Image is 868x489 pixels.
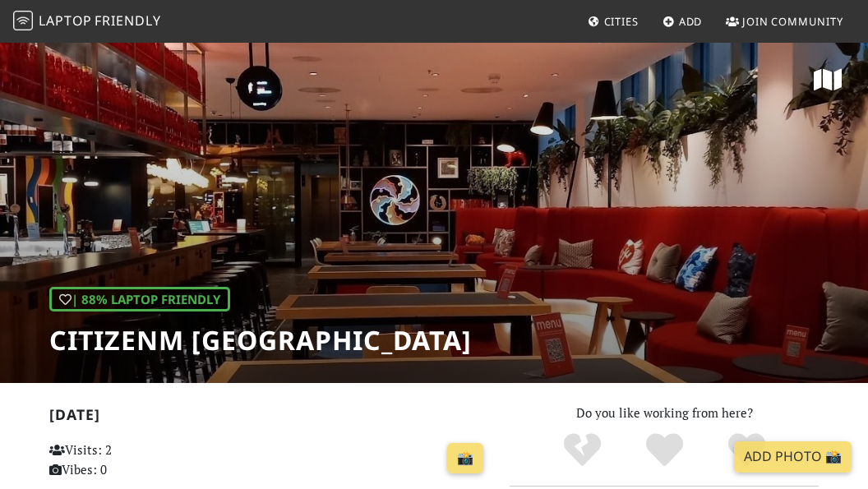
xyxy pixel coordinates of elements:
div: Definitely! [705,431,787,468]
h2: [DATE] [49,406,490,430]
p: Do you like working from here? [510,403,819,422]
a: LaptopFriendly LaptopFriendly [13,7,161,36]
a: Add Photo 📸 [734,441,852,473]
h1: citizenM [GEOGRAPHIC_DATA] [49,325,472,356]
img: LaptopFriendly [13,11,33,30]
div: | 88% Laptop Friendly [49,287,230,311]
span: Join Community [742,14,843,29]
span: Friendly [95,12,160,30]
a: Cities [581,7,645,36]
a: Add [656,7,709,36]
span: Add [679,14,703,29]
div: No [541,431,623,468]
div: Yes [623,431,705,468]
a: Join Community [719,7,850,36]
p: Visits: 2 Vibes: 0 [49,440,183,479]
span: Laptop [39,12,92,30]
span: Cities [604,14,639,29]
a: 📸 [447,443,483,474]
